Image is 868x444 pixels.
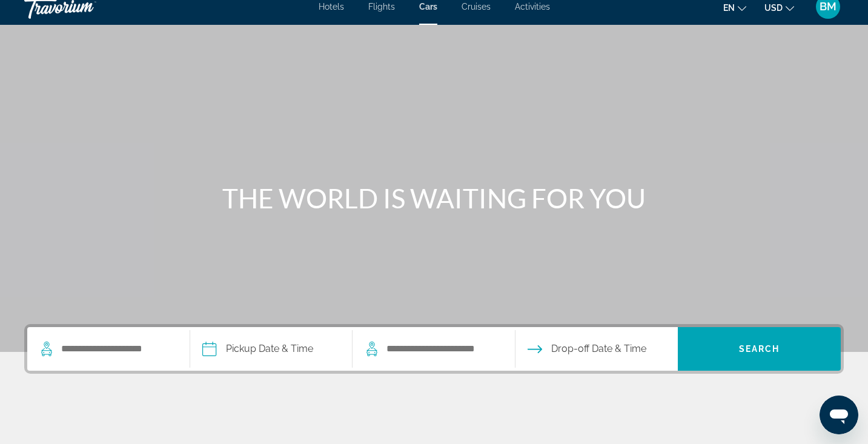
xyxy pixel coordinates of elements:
[739,344,780,354] span: Search
[678,327,841,371] button: Search
[723,3,735,13] span: en
[462,2,491,12] a: Cruises
[419,2,437,12] a: Cars
[385,340,497,358] input: Search dropoff location
[27,327,841,371] div: Search widget
[368,2,395,12] a: Flights
[207,182,661,214] h1: THE WORLD IS WAITING FOR YOU
[202,327,313,371] button: Pickup date
[820,1,837,13] span: BM
[319,2,344,12] a: Hotels
[60,340,171,358] input: Search pickup location
[764,3,783,13] span: USD
[528,327,646,371] button: Open drop-off date and time picker
[515,2,550,12] a: Activities
[820,396,858,434] iframe: Button to launch messaging window
[551,340,646,357] span: Drop-off Date & Time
